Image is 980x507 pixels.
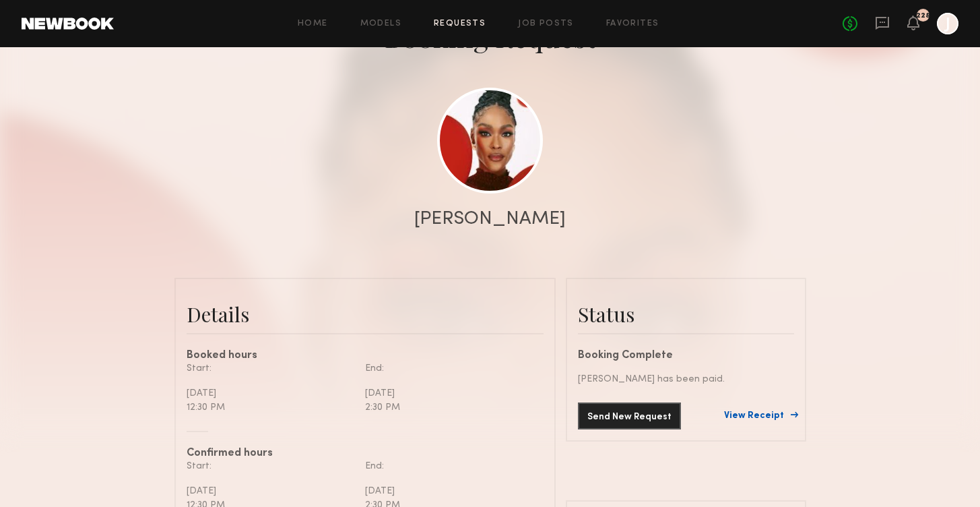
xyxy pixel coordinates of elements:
div: [DATE] [187,484,355,498]
a: Requests [434,20,486,28]
a: Home [298,20,328,28]
div: End: [365,459,533,473]
div: 228 [916,12,930,20]
div: [DATE] [187,386,355,400]
div: [DATE] [365,386,533,400]
div: Start: [187,459,355,473]
div: [PERSON_NAME] has been paid. [578,372,794,386]
a: J [937,13,958,34]
div: Booked hours [187,351,544,361]
a: Models [360,20,401,28]
div: End: [365,361,533,376]
div: Status [578,301,794,328]
div: Booking Complete [578,351,794,361]
div: 2:30 PM [365,400,533,415]
div: 12:30 PM [187,400,355,415]
div: Confirmed hours [187,448,544,459]
div: [DATE] [365,484,533,498]
a: Favorites [606,20,659,28]
div: Start: [187,361,355,376]
a: Job Posts [518,20,574,28]
a: View Receipt [724,411,794,421]
div: Details [187,301,544,328]
button: Send New Request [578,402,681,429]
div: [PERSON_NAME] [414,210,566,229]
